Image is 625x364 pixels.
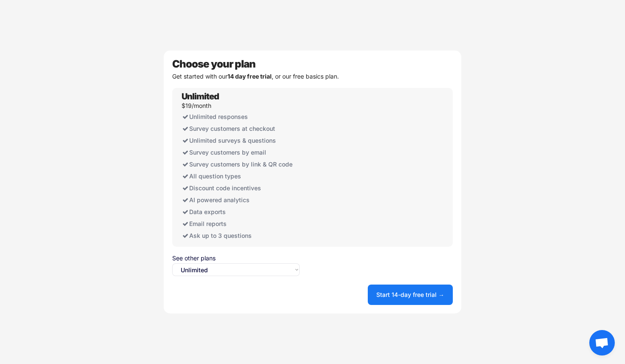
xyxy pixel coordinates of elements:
[368,285,453,305] button: Start 14-day free trial →
[182,158,299,170] div: Survey customers by link & QR code
[182,103,211,109] div: $19/month
[227,73,272,80] strong: 14 day free trial
[182,206,299,218] div: Data exports
[182,92,219,101] div: Unlimited
[182,123,299,135] div: Survey customers at checkout
[182,194,299,206] div: AI powered analytics
[182,147,299,158] div: Survey customers by email
[182,182,299,194] div: Discount code incentives
[182,135,299,147] div: Unlimited surveys & questions
[182,111,299,123] div: Unlimited responses
[182,230,299,242] div: Ask up to 3 questions
[589,330,615,356] div: Open chat
[172,255,300,261] div: See other plans
[172,59,453,69] div: Choose your plan
[172,73,453,79] div: Get started with our , or our free basics plan.
[182,170,299,182] div: All question types
[182,218,299,230] div: Email reports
